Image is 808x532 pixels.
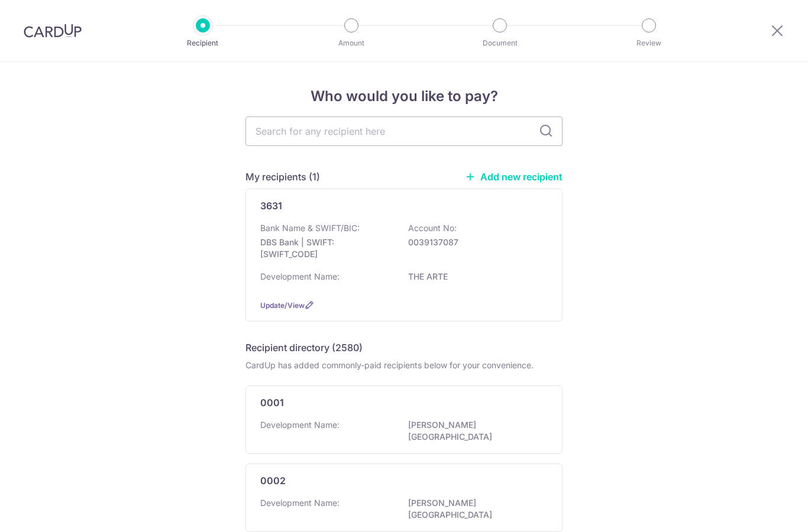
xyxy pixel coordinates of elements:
a: Update/View [260,301,305,310]
div: CardUp has added commonly-paid recipients below for your convenience. [245,359,563,371]
p: Development Name: [260,419,340,431]
a: Add new recipient [465,171,563,183]
h5: Recipient directory (2580) [245,340,363,355]
p: Development Name: [260,271,340,283]
p: 0002 [260,473,286,488]
p: Review [605,37,693,49]
p: Bank Name & SWIFT/BIC: [260,222,360,234]
p: Document [456,37,544,49]
p: 3631 [260,199,282,213]
input: Search for any recipient here [245,116,563,146]
p: Account No: [408,222,457,234]
p: Amount [308,37,395,49]
h4: Who would you like to pay? [245,86,563,107]
p: [PERSON_NAME][GEOGRAPHIC_DATA] [408,419,541,443]
p: Recipient [159,37,247,49]
p: THE ARTE [408,271,541,283]
h5: My recipients (1) [245,170,320,184]
p: Development Name: [260,497,340,509]
p: 0001 [260,395,284,410]
p: DBS Bank | SWIFT: [SWIFT_CODE] [260,236,393,260]
p: [PERSON_NAME][GEOGRAPHIC_DATA] [408,497,541,521]
img: CardUp [24,24,82,38]
p: 0039137087 [408,236,541,248]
